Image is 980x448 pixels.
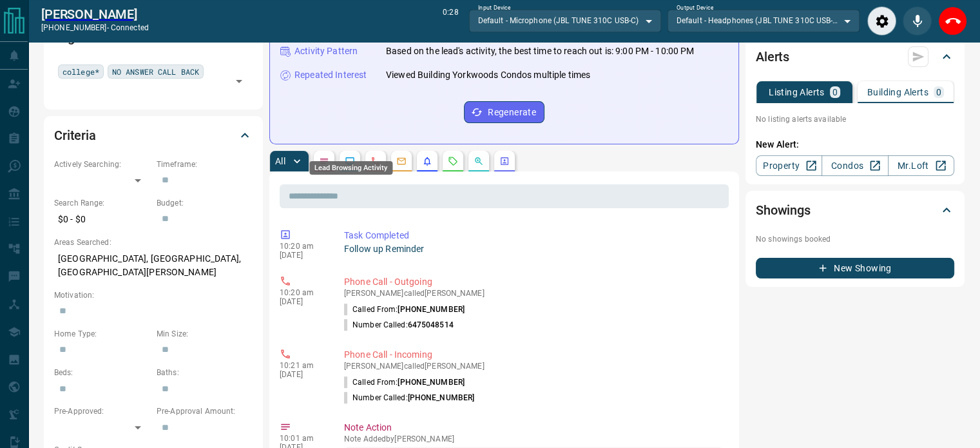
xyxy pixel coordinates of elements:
[677,4,713,12] label: Output Device
[396,156,407,166] svg: Emails
[474,156,484,166] svg: Opportunities
[408,320,454,329] span: 6475048514
[344,392,474,404] p: Number Called:
[54,197,150,209] p: Search Range:
[344,434,724,443] p: Note Added by [PERSON_NAME]
[499,156,510,166] svg: Agent Actions
[469,10,661,32] div: Default - Microphone (JBL TUNE 310C USB-C)
[344,229,724,242] p: Task Completed
[62,65,99,78] span: college*
[54,405,150,417] p: Pre-Approved:
[54,159,150,170] p: Actively Searching:
[294,44,358,58] p: Activity Pattern
[668,10,860,32] div: Default - Headphones (JBL TUNE 310C USB-C)
[903,6,932,35] div: Mute
[344,348,724,362] p: Phone Call - Incoming
[756,195,954,226] div: Showings
[478,4,511,12] label: Input Device
[344,275,724,289] p: Phone Call - Outgoing
[280,361,325,370] p: 10:21 am
[938,6,967,35] div: End Call
[867,88,928,97] p: Building Alerts
[280,288,325,297] p: 10:20 am
[344,304,465,315] p: Called From:
[280,434,325,443] p: 10:01 am
[386,68,590,82] p: Viewed Building Yorkwoods Condos multiple times
[54,289,253,301] p: Motivation:
[756,258,954,278] button: New Showing
[41,6,149,22] a: [PERSON_NAME]
[41,22,149,34] p: [PHONE_NUMBER] -
[157,367,253,378] p: Baths:
[280,251,325,260] p: [DATE]
[386,44,694,58] p: Based on the lead's activity, the best time to reach out is: 9:00 PM - 10:00 PM
[54,125,96,146] h2: Criteria
[398,305,465,314] span: [PHONE_NUMBER]
[344,319,454,331] p: Number Called:
[54,328,150,340] p: Home Type:
[54,237,253,248] p: Areas Searched:
[756,200,811,220] h2: Showings
[756,46,789,67] h2: Alerts
[157,197,253,209] p: Budget:
[54,248,253,283] p: [GEOGRAPHIC_DATA], [GEOGRAPHIC_DATA], [GEOGRAPHIC_DATA][PERSON_NAME]
[344,421,724,434] p: Note Action
[769,88,825,97] p: Listing Alerts
[280,370,325,379] p: [DATE]
[112,65,199,78] span: NO ANSWER CALL BACK
[821,155,888,176] a: Condos
[280,297,325,306] p: [DATE]
[398,378,465,387] span: [PHONE_NUMBER]
[157,159,253,170] p: Timeframe:
[888,155,954,176] a: Mr.Loft
[275,157,285,166] p: All
[54,367,150,378] p: Beds:
[756,155,822,176] a: Property
[422,156,432,166] svg: Listing Alerts
[464,101,544,123] button: Regenerate
[54,209,150,230] p: $0 - $0
[294,68,367,82] p: Repeated Interest
[443,6,458,35] p: 0:28
[756,113,954,125] p: No listing alerts available
[344,362,724,371] p: [PERSON_NAME] called [PERSON_NAME]
[344,289,724,298] p: [PERSON_NAME] called [PERSON_NAME]
[111,23,149,32] span: connected
[309,161,392,175] div: Lead Browsing Activity
[280,242,325,251] p: 10:20 am
[448,156,458,166] svg: Requests
[157,405,253,417] p: Pre-Approval Amount:
[756,233,954,245] p: No showings booked
[832,88,838,97] p: 0
[54,120,253,151] div: Criteria
[344,242,724,256] p: Follow up Reminder
[344,376,465,388] p: Called From:
[936,88,941,97] p: 0
[756,138,954,151] p: New Alert:
[867,6,896,35] div: Audio Settings
[408,393,475,402] span: [PHONE_NUMBER]
[230,72,248,90] button: Open
[756,41,954,72] div: Alerts
[157,328,253,340] p: Min Size:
